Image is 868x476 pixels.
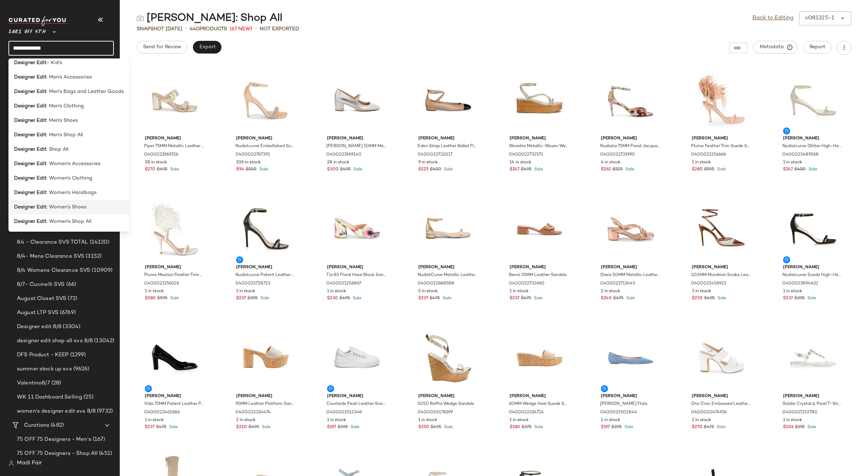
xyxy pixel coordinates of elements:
[777,325,849,390] img: 0400017252780_CLEAR
[144,152,178,158] span: 0400021969156
[807,167,817,172] span: Sale
[509,401,569,407] span: 60MM Wedge Heel Suede Sandals
[93,337,114,345] span: (13042)
[144,143,204,150] span: Piper 75MM Metallic Leather Sandals
[17,281,65,289] span: 8/7- Cucinelli SVS
[510,424,520,431] span: $180
[230,196,302,262] img: 0400022728723_BLACKPATENT
[418,288,438,295] span: 5 in stock
[235,409,271,416] span: 0400022324474
[704,295,715,302] span: $495
[47,218,91,225] span: : Women's Shop All
[326,143,386,150] span: [PERSON_NAME] 50MM Metallic Leather [PERSON_NAME] [PERSON_NAME]
[601,167,611,173] span: $262
[691,281,726,287] span: 0400021456923
[431,424,441,431] span: $495
[144,401,204,407] span: Vida 75MM Patent Leather Pumps
[14,88,47,95] b: Designer Edit
[783,417,802,424] span: 1 in stock
[777,196,849,262] img: 0400023894632_BLACK
[692,167,703,173] span: $280
[413,67,484,133] img: 0400022732017
[47,74,92,81] span: : Men's Accessories
[17,351,69,359] span: DFS Product - KEEP
[533,296,543,301] span: Sale
[327,264,387,271] span: [PERSON_NAME]
[47,117,78,124] span: : Men's Shoes
[17,436,91,444] span: 75 OFF 75 Designers - Men's
[504,196,575,262] img: 0400022732660_TAN
[327,393,387,400] span: [PERSON_NAME]
[783,424,794,431] span: $106
[611,424,622,431] span: $395
[24,421,49,430] span: Curations
[509,143,569,150] span: Wovette Metallic-Woven Wedges
[61,323,80,331] span: (3304)
[17,309,59,317] span: August LTP SVS
[691,401,751,407] span: Ono Croc Embossed Leather Platform Sandals
[326,272,386,278] span: Tia 85 Floral Haze Block Sandals
[321,67,393,133] img: 0400021969140_SILVER
[600,281,635,287] span: 0400022712443
[624,167,634,172] span: Sale
[522,424,531,431] span: $375
[783,136,843,142] span: [PERSON_NAME]
[625,296,635,301] span: Sale
[612,167,623,173] span: $525
[145,288,164,295] span: 1 in stock
[510,295,519,302] span: $237
[50,379,61,387] span: (28)
[510,288,529,295] span: 1 in stock
[418,281,454,287] span: 0400022688588
[91,436,105,444] span: (167)
[326,409,362,416] span: 0400022512348
[510,167,519,173] span: $247
[139,325,210,390] img: 0400022462686_BLACK
[235,272,295,278] span: Nudistcurve Patent Leather Ankle-Strap Stiletto Sandals
[236,417,256,424] span: 2 in stock
[14,175,47,182] b: Designer Edit
[686,196,757,262] img: 0400021456923
[145,424,155,431] span: $237
[236,288,255,295] span: 1 in stock
[230,325,302,390] img: 0400022324474_DUNE
[47,131,83,139] span: : Men's Shop All
[794,295,805,302] span: $395
[510,393,570,400] span: [PERSON_NAME]
[716,167,726,172] span: Sale
[258,167,268,172] span: Sale
[339,295,350,302] span: $495
[715,425,726,430] span: Sale
[692,264,752,271] span: [PERSON_NAME]
[806,425,816,430] span: Sale
[96,407,113,415] span: (9732)
[782,272,842,278] span: Nudistcurve Suede High-Heel Sandals
[430,295,440,302] span: $475
[14,131,47,139] b: Designer Edit
[235,143,295,150] span: Nudistcurve Embellished Suede Ankle Strap Sandals
[137,41,187,54] button: Send for Review
[805,14,834,23] div: v081325-1
[418,152,453,158] span: 0400022732017
[443,167,453,172] span: Sale
[806,296,816,301] span: Sale
[704,167,714,173] span: $595
[144,281,179,287] span: 0400021256526
[510,136,570,142] span: [PERSON_NAME]
[692,393,752,400] span: [PERSON_NAME]
[418,401,474,407] span: 5050 Raffia Wedge Sandals
[601,288,620,295] span: 2 in stock
[260,425,271,430] span: Sale
[326,401,386,407] span: Courtside Pearl Leather Sneakers
[510,417,529,424] span: 1 in stock
[418,167,429,173] span: $225
[17,379,50,387] span: Valentino8/7
[601,424,610,431] span: $197
[601,264,661,271] span: [PERSON_NAME]
[418,417,437,424] span: 1 in stock
[692,295,703,302] span: $230
[795,424,805,431] span: $195
[691,272,751,278] span: 100MM Mondrian Snake Leather Ankle-Wrap Pumps
[14,203,47,211] b: Designer Edit
[794,167,806,173] span: $450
